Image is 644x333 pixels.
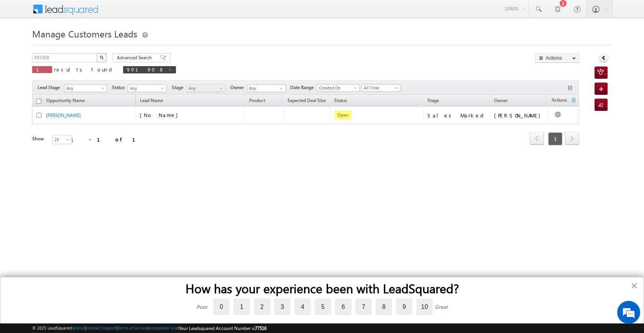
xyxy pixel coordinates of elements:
a: Terms of Service [118,325,148,330]
span: results found [54,66,115,73]
span: [No Name] [140,112,182,118]
a: Show All Items [276,85,285,93]
label: 5 [315,299,331,315]
input: Check all records [36,99,41,104]
span: © 2025 LeadSquared | | | | | [32,325,266,332]
span: Stage [427,97,439,103]
div: Show [32,135,46,142]
label: 8 [376,299,392,315]
div: Sales Marked [427,112,486,119]
button: Actions [535,53,579,63]
button: Close [631,279,638,292]
a: Status [330,96,351,106]
span: Owner [230,84,247,91]
span: Expected Deal Size [287,97,326,103]
span: Lead Stage [38,84,63,91]
label: 3 [274,299,291,315]
span: Created On [317,84,357,91]
input: Type to Search [247,84,286,92]
span: 77516 [255,325,266,331]
span: Opportunity Name [46,97,85,103]
span: Open [334,110,352,120]
span: Product [249,97,265,103]
span: prev [530,132,544,145]
label: 4 [294,299,311,315]
label: 6 [335,299,352,315]
a: Acceptable Use [149,325,178,330]
label: 9 [396,299,412,315]
span: Any [64,85,104,92]
a: About [74,325,85,330]
span: 1 [36,66,48,73]
span: Owner [494,97,508,103]
span: Status [112,84,128,91]
span: Manage Customers Leads [32,28,137,40]
span: Your Leadsquared Account Number is [179,325,266,331]
span: 991908 [127,66,164,73]
div: Great [435,303,448,310]
span: All Time [362,84,398,91]
a: Contact Support [86,325,117,330]
div: [PERSON_NAME] [494,112,544,119]
span: Date Range [290,84,317,91]
h2: How has your experience been with LeadSquared? [16,281,628,296]
span: Lead Name [136,96,167,106]
span: 25 [53,136,73,143]
label: 10 [416,299,433,315]
label: 1 [233,299,250,315]
label: 2 [254,299,270,315]
span: Advanced Search [117,54,154,61]
label: 7 [355,299,372,315]
span: Stage [172,84,186,91]
span: next [565,132,579,145]
span: Any [128,85,164,92]
a: [PERSON_NAME] [46,112,81,118]
span: Any [187,85,223,92]
span: 1 [548,132,562,145]
div: Poor [196,303,207,310]
img: Search [100,55,103,59]
label: 0 [213,299,230,315]
div: 1 - 1 of 1 [71,135,145,144]
span: Actions [548,96,571,106]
